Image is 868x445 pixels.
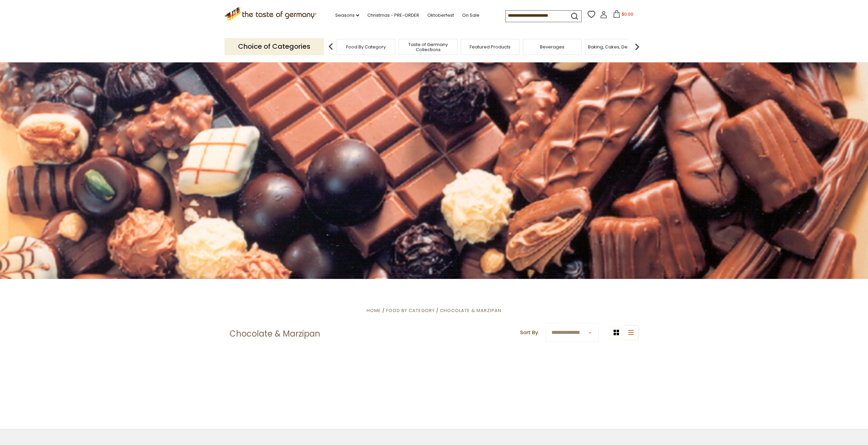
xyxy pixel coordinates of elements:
[346,44,386,49] a: Food By Category
[367,12,419,19] a: Christmas - PRE-ORDER
[520,328,539,337] label: Sort By:
[401,42,455,52] a: Taste of Germany Collections
[630,40,644,54] img: next arrow
[335,12,359,19] a: Seasons
[367,307,381,314] a: Home
[386,307,435,314] a: Food By Category
[470,44,511,49] a: Featured Products
[540,44,564,49] a: Beverages
[622,11,633,17] span: $0.00
[224,38,324,55] p: Choice of Categories
[427,12,454,19] a: Oktoberfest
[440,307,501,314] a: Chocolate & Marzipan
[324,40,338,54] img: previous arrow
[462,12,480,19] a: On Sale
[230,329,320,339] h1: Chocolate & Marzipan
[609,10,638,20] button: $0.00
[588,44,641,49] a: Baking, Cakes, Desserts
